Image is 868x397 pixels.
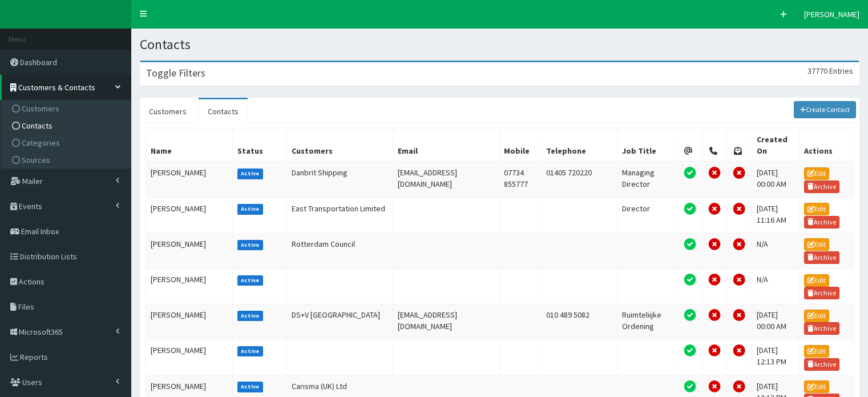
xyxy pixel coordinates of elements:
span: Events [19,201,42,211]
label: Active [237,204,263,214]
a: Categories [3,134,131,151]
th: Actions [800,129,854,162]
span: [PERSON_NAME] [804,9,859,19]
a: Sources [3,151,131,169]
td: East Transportation Limited [286,198,393,233]
span: Reports [20,352,48,362]
td: [PERSON_NAME] [146,268,233,304]
a: Archive [804,358,839,371]
a: Edit [804,274,829,287]
td: DS+V [GEOGRAPHIC_DATA] [286,304,393,340]
span: Files [18,302,34,312]
a: Create Contact [794,101,857,118]
span: Categories [22,138,60,148]
label: Active [237,240,263,250]
td: [EMAIL_ADDRESS][DOMAIN_NAME] [393,304,499,340]
td: [PERSON_NAME] [146,162,233,198]
h1: Contacts [140,37,859,52]
a: Edit [804,345,829,358]
th: Status [233,129,287,162]
td: [DATE] 00:00 AM [752,304,800,340]
th: Telephone [541,129,617,162]
a: Edit [804,167,829,180]
td: [PERSON_NAME] [146,340,233,375]
label: Active [237,169,263,179]
td: [PERSON_NAME] [146,304,233,340]
span: Users [22,377,42,387]
a: Archive [804,322,839,335]
th: Post Permission [727,129,752,162]
td: [EMAIL_ADDRESS][DOMAIN_NAME] [393,162,499,198]
th: Mobile [499,129,541,162]
td: Managing Director [617,162,677,198]
td: N/A [752,268,800,304]
a: Customers [140,99,196,123]
a: Edit [804,203,829,215]
a: Archive [804,287,839,299]
span: Actions [19,276,45,287]
span: Customers & Contacts [18,82,95,93]
label: Active [237,311,263,321]
th: Created On [752,129,800,162]
h3: Toggle Filters [146,68,205,78]
span: Microsoft365 [19,327,63,337]
a: Edit [804,238,829,251]
th: Name [146,129,233,162]
td: 01405 720220 [541,162,617,198]
td: 010 489 5082 [541,304,617,340]
td: [DATE] 00:00 AM [752,162,800,198]
td: 07734 855777 [499,162,541,198]
th: Customers [286,129,393,162]
td: N/A [752,233,800,268]
td: [PERSON_NAME] [146,198,233,233]
span: 37770 [808,66,827,76]
label: Active [237,275,263,286]
td: [DATE] 12:13 PM [752,340,800,375]
th: Job Title [617,129,677,162]
a: Archive [804,251,839,264]
span: Sources [22,155,50,165]
span: Distribution Lists [20,251,77,262]
span: Entries [829,66,853,76]
td: Ruimteliijke Ordening [617,304,677,340]
td: Danbrit Shipping [286,162,393,198]
a: Archive [804,181,839,193]
td: Director [617,198,677,233]
th: Email Permission [677,129,702,162]
a: Archive [804,216,839,228]
span: Contacts [22,121,53,131]
span: Customers [22,103,59,114]
span: Email Inbox [21,226,59,236]
th: Telephone Permission [703,129,727,162]
td: Rotterdam Council [286,233,393,268]
a: Contacts [199,99,248,123]
span: Mailer [22,176,43,186]
span: Dashboard [20,57,57,67]
a: Contacts [3,117,131,134]
a: Edit [804,380,829,393]
label: Active [237,382,263,392]
label: Active [237,346,263,356]
th: Email [393,129,499,162]
td: [PERSON_NAME] [146,233,233,268]
td: [DATE] 11:16 AM [752,198,800,233]
a: Edit [804,310,829,322]
a: Customers [3,100,131,117]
